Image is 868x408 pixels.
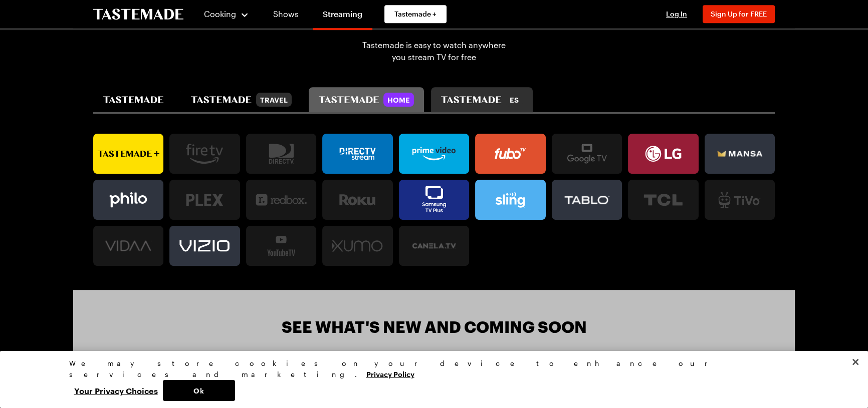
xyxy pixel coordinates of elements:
span: Log In [666,10,687,18]
a: More information about your privacy, opens in a new tab [366,369,414,378]
button: Cooking [203,2,249,26]
button: tastemade travel [181,87,301,112]
button: Your Privacy Choices [69,380,163,401]
div: Home [383,93,414,107]
button: tastemade en español [431,87,533,112]
a: To Tastemade Home Page [93,9,183,20]
button: Ok [163,380,235,401]
a: Tastemade + [384,5,447,23]
button: tastemade home [309,87,424,112]
div: Travel [256,93,292,107]
button: tastemade [93,87,174,112]
a: Streaming [313,2,372,30]
button: Log In [657,9,697,19]
span: Tastemade is easy to watch anywhere you stream TV for free [362,39,506,63]
span: Cooking [204,9,236,19]
span: Sign Up for FREE [711,10,767,18]
div: Privacy [69,358,791,401]
span: Tastemade + [394,9,437,19]
button: Close [844,351,866,373]
div: We may store cookies on your device to enhance our services and marketing. [69,358,791,380]
div: ES [506,93,523,107]
button: Sign Up for FREE [703,5,775,23]
h3: See What's New and Coming Soon [282,318,587,336]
